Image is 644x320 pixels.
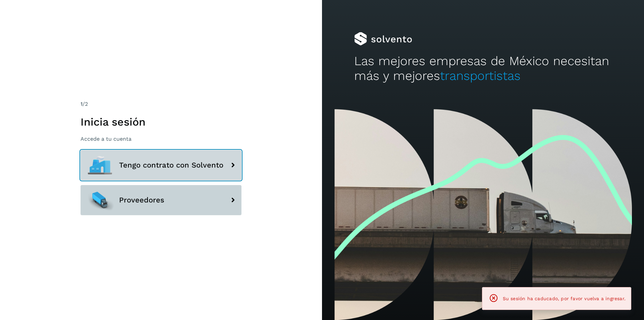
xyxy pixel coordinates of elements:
span: transportistas [440,68,521,83]
h2: Las mejores empresas de México necesitan más y mejores [354,54,612,84]
button: Tengo contrato con Solvento [80,150,241,180]
button: Proveedores [80,185,241,215]
span: Su sesión ha caducado, por favor vuelva a ingresar. [503,296,626,301]
div: /2 [80,100,241,108]
h1: Inicia sesión [80,116,241,128]
span: Proveedores [119,196,164,204]
span: Tengo contrato con Solvento [119,161,223,169]
p: Accede a tu cuenta [80,136,241,142]
span: 1 [80,101,83,107]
